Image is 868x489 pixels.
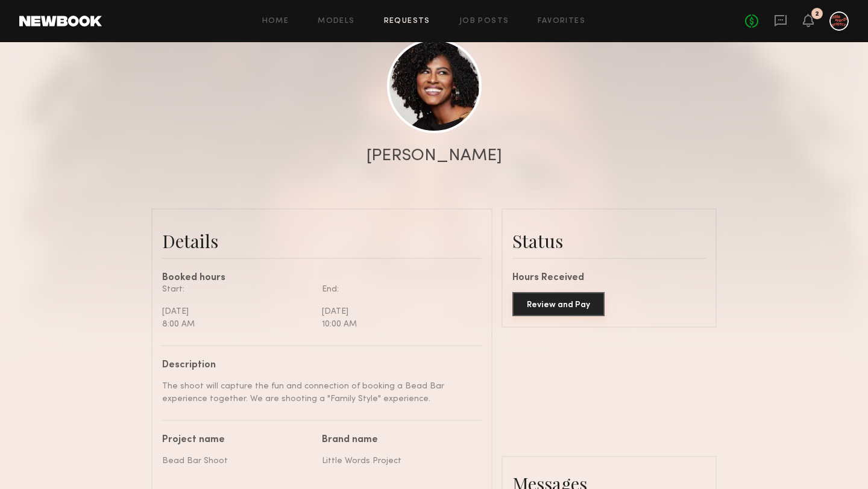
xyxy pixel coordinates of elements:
div: [DATE] [322,305,473,318]
div: [PERSON_NAME] [366,148,502,164]
div: Bead Bar Shoot [162,455,313,467]
div: 10:00 AM [322,318,473,331]
div: End: [322,283,473,296]
a: Requests [384,17,430,25]
div: 8:00 AM [162,318,313,331]
div: Hours Received [512,273,706,283]
button: Review and Pay [512,292,605,316]
div: Booked hours [162,273,482,283]
a: Job Posts [459,17,509,25]
div: Status [512,229,706,253]
div: Project name [162,435,313,445]
a: Favorites [538,17,585,25]
div: Details [162,229,482,253]
div: [DATE] [162,305,313,318]
a: Home [262,17,289,25]
div: The shoot will capture the fun and connection of booking a Bead Bar experience together. We are s... [162,380,473,405]
div: Description [162,361,473,370]
div: 2 [815,11,819,17]
div: Start: [162,283,313,296]
div: Little Words Project [322,455,473,467]
div: Brand name [322,435,473,445]
a: Models [318,17,354,25]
